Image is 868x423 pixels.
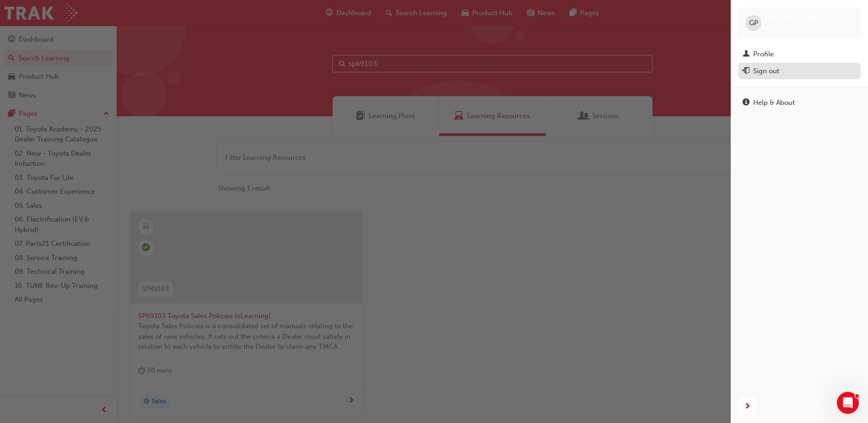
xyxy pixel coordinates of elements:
a: Profile [738,46,861,63]
span: info-icon [743,99,749,107]
iframe: Intercom live chat [837,392,859,414]
div: Sign out [753,66,779,76]
span: GP [749,18,758,28]
span: man-icon [743,50,749,59]
button: Sign out [738,63,861,80]
span: next-icon [744,401,751,412]
div: Profile [753,49,774,60]
span: 605985 [765,23,787,31]
span: exit-icon [743,67,749,76]
div: Help & About [753,98,795,108]
span: [PERSON_NAME] Pash [765,15,837,23]
a: Help & About [738,94,861,111]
